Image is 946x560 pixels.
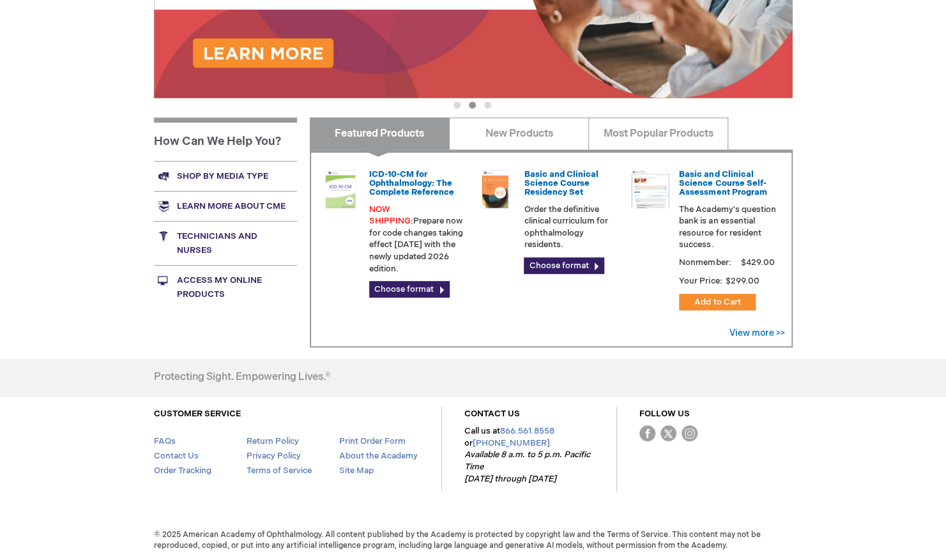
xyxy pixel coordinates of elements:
p: Order the definitive clinical curriculum for ophthalmology residents. [524,204,621,251]
span: $299.00 [724,276,761,286]
a: Order Tracking [154,465,211,476]
p: Call us at or [464,425,594,485]
img: 0120008u_42.png [321,170,360,208]
a: [PHONE_NUMBER] [473,438,550,448]
a: Access My Online Products [154,265,297,309]
a: Choose format [369,281,450,298]
a: Featured Products [310,117,450,149]
a: Choose format [524,257,604,274]
span: $429.00 [738,257,776,268]
a: New Products [449,117,589,149]
a: Shop by media type [154,161,297,191]
a: Learn more about CME [154,191,297,221]
a: Site Map [339,465,373,476]
button: Add to Cart [679,294,756,310]
a: Basic and Clinical Science Course Self-Assessment Program [679,169,767,198]
a: About the Academy [339,451,417,461]
a: CONTACT US [464,409,520,419]
a: FOLLOW US [639,409,690,419]
img: Twitter [660,425,676,441]
button: 2 of 3 [469,102,476,109]
p: The Academy's question bank is an essential resource for resident success. [679,204,776,251]
strong: Nonmember: [679,255,731,271]
a: FAQs [154,436,176,446]
a: Privacy Policy [246,451,300,461]
a: Technicians and nurses [154,221,297,265]
a: View more >> [729,328,785,338]
a: Return Policy [246,436,298,446]
font: NOW SHIPPING: [369,204,413,227]
a: Terms of Service [246,465,311,476]
span: © 2025 American Academy of Ophthalmology. All content published by the Academy is protected by co... [144,529,802,551]
img: 02850963u_47.png [476,170,514,208]
strong: Your Price: [679,276,722,286]
img: Facebook [639,425,655,441]
img: instagram [682,425,698,441]
p: Prepare now for code changes taking effect [DATE] with the newly updated 2026 edition. [369,204,466,275]
a: Most Popular Products [588,117,728,149]
h1: How Can We Help You? [154,117,297,161]
a: Basic and Clinical Science Course Residency Set [524,169,598,198]
button: 3 of 3 [484,102,491,109]
h4: Protecting Sight. Empowering Lives.® [154,372,330,383]
img: bcscself_20.jpg [631,170,669,208]
em: Available 8 a.m. to 5 p.m. Pacific Time [DATE] through [DATE] [464,450,590,483]
a: ICD-10-CM for Ophthalmology: The Complete Reference [369,169,454,198]
span: Add to Cart [694,297,740,307]
a: 866.561.8558 [500,426,554,436]
a: Contact Us [154,451,199,461]
a: Print Order Form [339,436,405,446]
a: CUSTOMER SERVICE [154,409,241,419]
button: 1 of 3 [454,102,461,109]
